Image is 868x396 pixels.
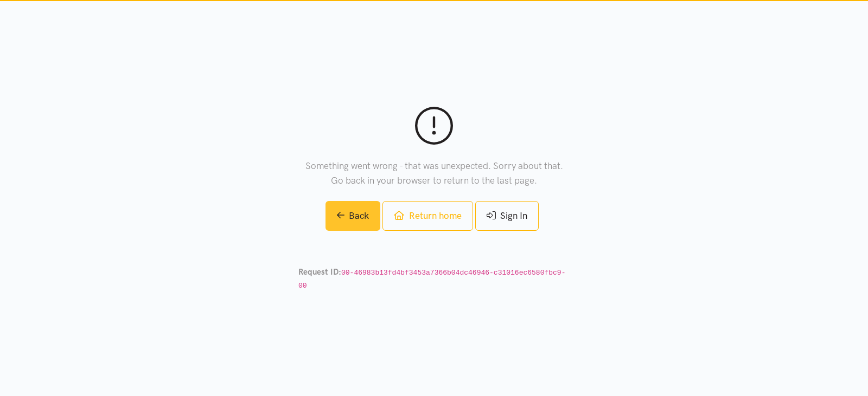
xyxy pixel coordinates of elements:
strong: Request ID: [298,267,341,277]
a: Back [325,201,381,231]
code: 00-46983b13fd4bf3453a7366b04dc46946-c31016ec6580fbc9-00 [298,269,565,290]
a: Sign In [475,201,539,231]
a: Return home [382,201,473,231]
p: Something went wrong - that was unexpected. Sorry about that. Go back in your browser to return t... [298,159,570,188]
